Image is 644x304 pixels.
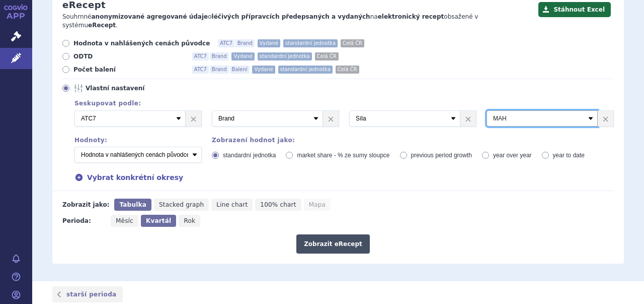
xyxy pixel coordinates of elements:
span: Celá ČR [336,66,359,74]
span: Balení [230,66,250,74]
div: Zobrazení hodnot jako: [212,137,614,144]
a: starší perioda [52,286,123,302]
span: previous period growth [411,152,472,159]
div: 2 [64,110,614,127]
span: standardní jednotka [223,152,276,159]
span: ATC7 [218,39,234,47]
a: × [460,111,476,126]
p: Souhrnné o na obsažené v systému . [62,13,533,30]
span: Tabulka [119,201,146,208]
strong: elektronický recept [378,13,444,20]
span: standardní jednotka [258,52,312,60]
span: Brand [210,66,229,74]
span: 100% chart [260,201,296,208]
a: × [598,111,613,126]
span: Počet balení [73,66,184,74]
span: Vlastní nastavení [86,84,196,92]
span: Rok [184,217,195,224]
span: Hodnota v nahlášených cenách původce [73,39,210,47]
span: ODTD [73,52,184,60]
strong: léčivých přípravcích předepsaných a vydaných [212,13,370,20]
span: year to date [553,152,585,159]
span: Stacked graph [159,201,204,208]
span: Brand [210,52,229,60]
div: Perioda: [62,215,106,227]
span: Vydané [252,66,275,74]
div: Vybrat konkrétní okresy [64,172,614,183]
div: Zobrazit jako: [62,199,109,211]
span: Mapa [309,201,326,208]
span: market share - % ze sumy sloupce [297,152,389,159]
span: Celá ČR [315,52,339,60]
span: Vydané [258,39,280,47]
div: Seskupovat podle: [64,100,614,107]
span: standardní jednotka [283,39,338,47]
span: year over year [493,152,532,159]
span: Měsíc [116,217,133,224]
a: × [186,111,201,126]
span: ATC7 [192,52,209,60]
strong: anonymizované agregované údaje [92,13,208,20]
button: Stáhnout Excel [538,2,611,17]
strong: eRecept [88,22,116,29]
span: ATC7 [192,66,209,74]
span: Brand [235,39,255,47]
a: × [323,111,339,126]
span: standardní jednotka [278,66,333,74]
span: Kvartál [146,217,171,224]
button: Zobrazit eRecept [296,234,370,254]
span: Line chart [216,201,248,208]
span: Vydané [231,52,254,60]
div: Hodnoty: [74,137,202,144]
span: Celá ČR [341,39,364,47]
